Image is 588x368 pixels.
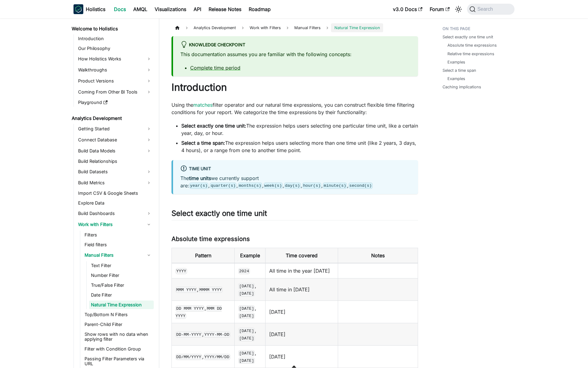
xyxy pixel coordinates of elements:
[171,23,418,32] nav: Breadcrumbs
[447,59,465,65] a: Examples
[73,4,105,14] a: HolisticsHolisticsHolistics
[76,178,154,188] a: Build Metrics
[175,332,202,338] code: DD-MM-YYYY
[245,4,274,14] a: Roadmap
[247,23,284,32] span: Work with Filters
[180,165,411,173] div: Time unit
[265,278,338,301] td: All time in [DATE]
[171,81,418,94] h1: Introduction
[198,287,223,293] code: MMMM YYYY
[76,146,154,156] a: Build Data Models
[265,301,338,323] td: [DATE]
[151,4,190,14] a: Visualizations
[323,182,347,189] code: minute(s)
[181,122,418,137] li: The expression helps users selecting one particular time unit, like a certain year, day, or hour.
[76,98,154,107] a: Playground
[76,189,154,197] a: Import CSV & Google Sheets
[235,301,266,323] td: ,
[86,6,105,13] b: Holistics
[180,51,411,58] p: This documentation assumes you are familiar with the following concepts:
[171,23,183,32] a: Home page
[443,34,493,40] a: Select exactly one time unit
[467,4,514,15] button: Search (Command+K)
[426,4,453,14] a: Forum
[205,4,245,14] a: Release Notes
[83,240,154,249] a: Field filters
[264,182,283,189] code: week(s)
[238,328,255,334] code: [DATE]
[235,278,266,301] td: ,
[76,135,154,145] a: Connect Database
[172,278,235,301] td: ,
[175,354,202,360] code: DD/MM/YYYY
[454,4,463,14] button: Switch between dark and light mode (currently system mode)
[447,51,494,57] a: Relative time expressions
[189,182,208,189] code: year(s)
[180,41,411,49] div: Knowledge Checkpoint
[238,268,250,274] code: 2024
[331,23,383,32] span: Natural Time Expression
[76,44,154,53] a: Our Philosophy
[83,310,154,319] a: Top/Bottom N Filters
[171,209,418,220] h2: Select exactly one time unit
[238,290,255,297] code: [DATE]
[265,345,338,368] td: [DATE]
[76,65,154,75] a: Walkthroughs
[172,301,235,323] td: ,
[204,354,230,360] code: YYYY/MM/DD
[235,345,266,368] td: ,
[238,283,255,289] code: [DATE]
[238,358,255,364] code: [DATE]
[204,332,230,338] code: YYYY-MM-DD
[238,182,262,189] code: months(s)
[83,250,154,260] a: Manual Filters
[89,281,154,289] a: True/False Filter
[447,42,497,48] a: Absolute time expressions
[265,248,338,263] th: Time covered
[83,330,154,343] a: Show rows with no data when applying filter
[110,4,130,14] a: Docs
[235,248,266,263] th: Example
[83,355,154,368] a: Passing Filter Parameters via URL
[238,305,255,312] code: [DATE]
[238,350,255,356] code: [DATE]
[73,4,83,14] img: Holistics
[76,34,154,43] a: Introduction
[76,54,154,64] a: How Holistics Works
[284,182,301,189] code: day(s)
[235,323,266,345] td: ,
[291,23,324,32] span: Manual Filters
[83,320,154,329] a: Parent-Child Filter
[89,261,154,270] a: Text Filter
[175,305,205,312] code: DD MMM YYYY
[447,76,465,82] a: Examples
[180,174,411,189] p: The we currently support are: , , , , , , ,
[175,305,222,319] code: MMM DD YYYY
[443,84,481,90] a: Caching implications
[238,313,255,319] code: [DATE]
[190,65,240,71] a: Complete time period
[76,199,154,207] a: Explore Data
[171,235,418,243] h3: Absolute time expressions
[76,157,154,166] a: Build Relationships
[83,231,154,239] a: Filters
[172,248,235,263] th: Pattern
[70,25,154,33] a: Welcome to Holistics
[349,182,373,189] code: second(s)
[193,102,213,108] a: matches
[338,248,418,263] th: Notes
[189,175,211,181] strong: time units
[76,76,154,86] a: Product Versions
[476,6,497,12] span: Search
[238,335,255,341] code: [DATE]
[175,287,197,293] code: MMM YYYY
[76,209,154,218] a: Build Dashboards
[76,124,154,134] a: Getting Started
[181,140,225,146] strong: Select a time span:
[302,182,321,189] code: hour(s)
[83,345,154,353] a: Filter with Condition Group
[265,263,338,278] td: All time in the year [DATE]
[181,123,246,129] strong: Select exactly one time unit:
[76,220,154,229] a: Work with Filters
[190,4,205,14] a: API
